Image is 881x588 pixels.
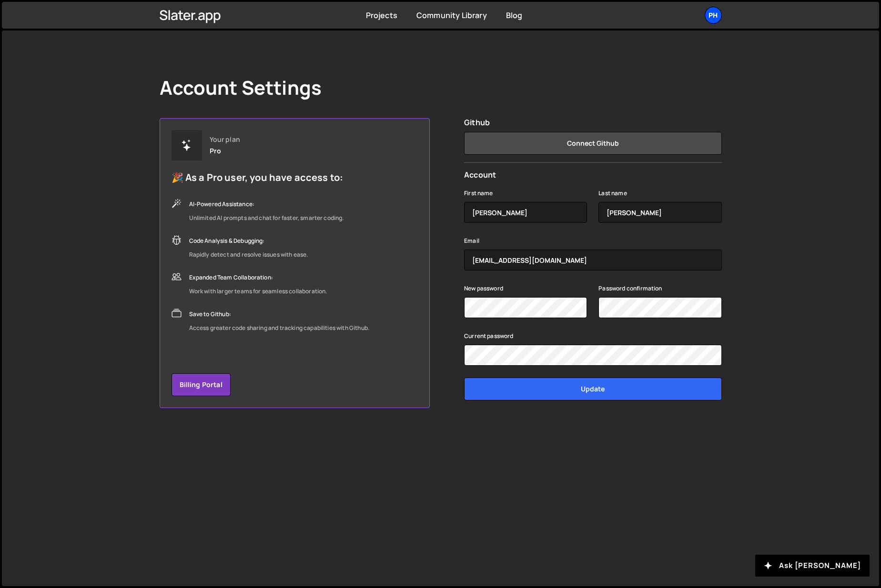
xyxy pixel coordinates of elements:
input: Update [464,378,721,400]
div: Pro [210,147,221,155]
label: New password [464,284,503,293]
a: Community Library [416,10,487,20]
div: Access greater code sharing and tracking capabilities with Github. [189,322,370,334]
label: Last name [598,189,627,198]
div: Rapidly detect and resolve issues with ease. [189,249,308,260]
div: Code Analysis & Debugging: [189,235,308,247]
a: Billing Portal [172,373,231,396]
label: Email [464,236,479,246]
a: Projects [366,10,397,20]
div: Your plan [210,136,240,143]
a: Ph [705,7,722,24]
div: Save to Github: [189,309,370,320]
h2: Account [464,170,721,179]
h5: 🎉 As a Pro user, you have access to: [172,172,370,183]
h2: Github [464,118,721,127]
div: Work with larger teams for seamless collaboration. [189,286,327,297]
label: Current password [464,331,514,341]
label: Password confirmation [598,284,662,293]
div: Unlimited AI prompts and chat for faster, smarter coding. [189,212,344,224]
div: AI-Powered Assistance: [189,199,344,210]
button: Ask [PERSON_NAME] [755,555,870,577]
div: Expanded Team Collaboration: [189,272,327,283]
h1: Account Settings [160,76,322,99]
a: Blog [506,10,523,20]
button: Connect Github [464,132,721,155]
label: First name [464,189,493,198]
